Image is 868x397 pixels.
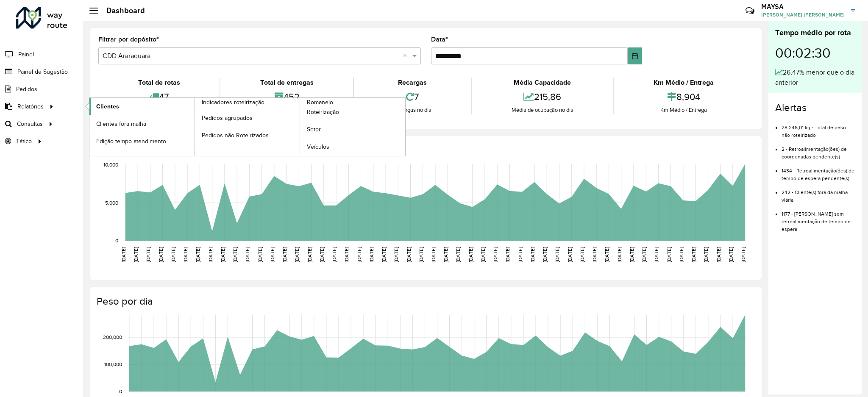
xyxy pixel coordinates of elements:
a: Romaneio [195,98,406,156]
text: 200,000 [103,334,122,340]
a: Pedidos agrupados [195,109,300,126]
div: 7 [356,88,469,106]
label: Filtrar por depósito [98,34,159,44]
text: [DATE] [468,247,473,262]
h3: MAYSA [761,3,845,11]
div: 215,86 [474,88,611,106]
span: Clear all [403,51,410,61]
div: Média de ocupação no dia [474,106,611,114]
span: Pedidos [16,85,37,94]
div: Média Capacidade [474,78,611,88]
text: [DATE] [208,247,213,262]
text: [DATE] [418,247,424,262]
text: [DATE] [133,247,139,262]
text: [DATE] [679,247,684,262]
text: 10,000 [103,162,118,168]
div: Km Médio / Entrega [616,78,751,88]
span: Painel [18,50,34,59]
text: [DATE] [579,247,585,262]
div: 8,904 [616,88,751,106]
div: Total de entregas [223,78,351,88]
text: [DATE] [270,247,275,262]
span: Consultas [17,119,43,128]
h4: Capacidade por dia [97,144,753,157]
text: [DATE] [121,247,126,262]
text: [DATE] [517,247,523,262]
div: 452 [223,88,351,106]
div: Tempo médio por rota [775,27,855,39]
a: Veículos [300,139,405,155]
span: Veículos [307,142,329,151]
li: 1177 - [PERSON_NAME] sem retroalimentação de tempo de espera [782,204,855,233]
text: [DATE] [604,247,609,262]
text: [DATE] [542,247,548,262]
text: [DATE] [245,247,250,262]
div: 26,47% menor que o dia anterior [775,67,855,88]
h4: Peso por dia [97,295,753,308]
text: [DATE] [369,247,374,262]
text: [DATE] [195,247,200,262]
text: [DATE] [443,247,448,262]
text: [DATE] [480,247,486,262]
text: [DATE] [294,247,300,262]
text: [DATE] [703,247,709,262]
span: Clientes [96,102,119,111]
text: [DATE] [455,247,461,262]
label: Data [431,34,448,44]
li: 1434 - Retroalimentação(ões) de tempo de espera pendente(s) [782,161,855,182]
text: 5,000 [105,200,118,205]
text: [DATE] [158,247,164,262]
text: [DATE] [567,247,573,262]
span: Pedidos não Roteirizados [202,131,269,140]
text: [DATE] [319,247,325,262]
div: Recargas no dia [356,106,469,114]
text: [DATE] [641,247,647,262]
text: [DATE] [257,247,263,262]
text: [DATE] [331,247,337,262]
button: Choose Date [628,47,643,64]
span: [PERSON_NAME] [PERSON_NAME] [761,11,845,19]
span: Romaneio [307,98,333,107]
text: [DATE] [232,247,238,262]
text: [DATE] [530,247,535,262]
text: [DATE] [170,247,176,262]
text: [DATE] [691,247,696,262]
h2: Dashboard [98,6,145,15]
a: Clientes [89,98,195,115]
text: [DATE] [554,247,560,262]
span: Tático [16,137,32,146]
text: [DATE] [505,247,510,262]
div: Recargas [356,78,469,88]
div: Total de rotas [100,78,217,88]
text: 0 [119,389,122,394]
text: [DATE] [381,247,387,262]
text: [DATE] [592,247,597,262]
span: Clientes fora malha [96,119,146,128]
text: [DATE] [356,247,362,262]
span: Roteirização [307,108,339,117]
a: Edição tempo atendimento [89,133,195,150]
a: Clientes fora malha [89,115,195,132]
text: [DATE] [145,247,151,262]
span: Pedidos agrupados [202,114,253,122]
text: [DATE] [307,247,312,262]
span: Indicadores roteirização [202,98,264,107]
text: [DATE] [740,247,746,262]
a: Contato Rápido [741,2,759,20]
a: Indicadores roteirização [89,98,300,156]
a: Pedidos não Roteirizados [195,127,300,144]
li: 242 - Cliente(s) fora da malha viária [782,182,855,204]
text: [DATE] [728,247,734,262]
text: [DATE] [406,247,412,262]
text: [DATE] [629,247,634,262]
div: 47 [100,88,217,106]
h4: Alertas [775,102,855,114]
text: [DATE] [654,247,659,262]
text: [DATE] [617,247,622,262]
span: Relatórios [17,102,44,111]
li: 2 - Retroalimentação(ões) de coordenadas pendente(s) [782,139,855,161]
span: Setor [307,125,321,134]
text: [DATE] [183,247,188,262]
div: Km Médio / Entrega [616,106,751,114]
text: [DATE] [431,247,436,262]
